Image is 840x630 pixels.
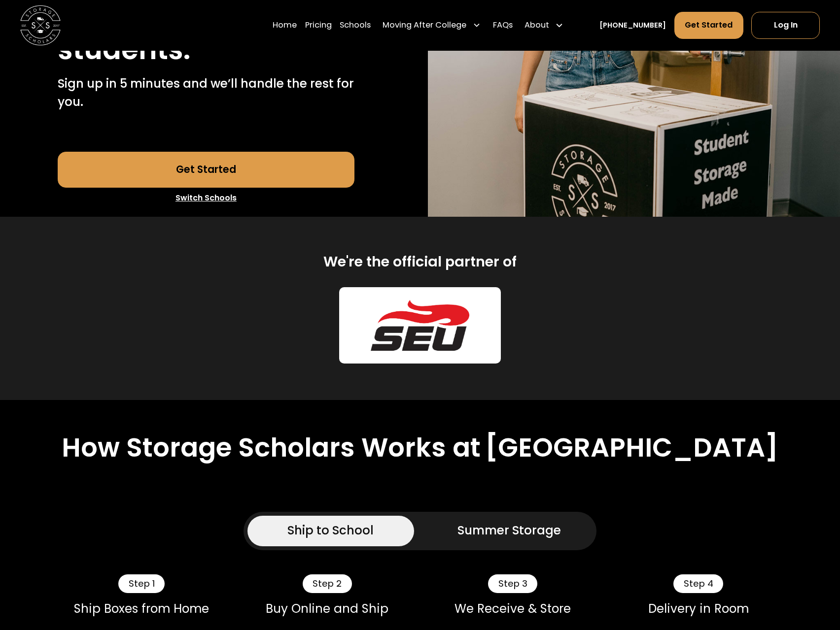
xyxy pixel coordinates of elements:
h1: students. [58,34,190,65]
div: Delivery in Room [614,601,783,616]
div: Step 2 [303,574,352,593]
a: Home [273,11,297,39]
h2: How Storage Scholars Works at [62,432,481,464]
h2: [GEOGRAPHIC_DATA] [485,432,778,464]
a: [PHONE_NUMBER] [599,20,666,30]
div: We Receive & Store [428,601,597,616]
div: About [521,11,567,39]
div: Step 1 [118,574,165,593]
div: Moving After College [383,19,466,32]
img: Storage Scholars main logo [20,5,61,45]
div: Step 3 [488,574,537,593]
div: Moving After College [379,11,485,39]
div: Step 4 [673,574,723,593]
a: FAQs [493,11,513,39]
a: Get Started [674,12,743,39]
a: Schools [340,11,371,39]
div: Ship Boxes from Home [57,601,227,616]
div: Buy Online and Ship [243,601,412,616]
a: Log In [751,12,820,39]
h2: We're the official partner of [323,253,517,271]
p: Sign up in 5 minutes and we’ll handle the rest for you. [58,75,354,111]
a: home [20,5,61,45]
div: Summer Storage [457,522,561,540]
a: Switch Schools [58,188,354,208]
a: Pricing [305,11,332,39]
div: About [525,19,549,32]
div: Ship to School [287,522,374,540]
a: Get Started [58,152,354,188]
